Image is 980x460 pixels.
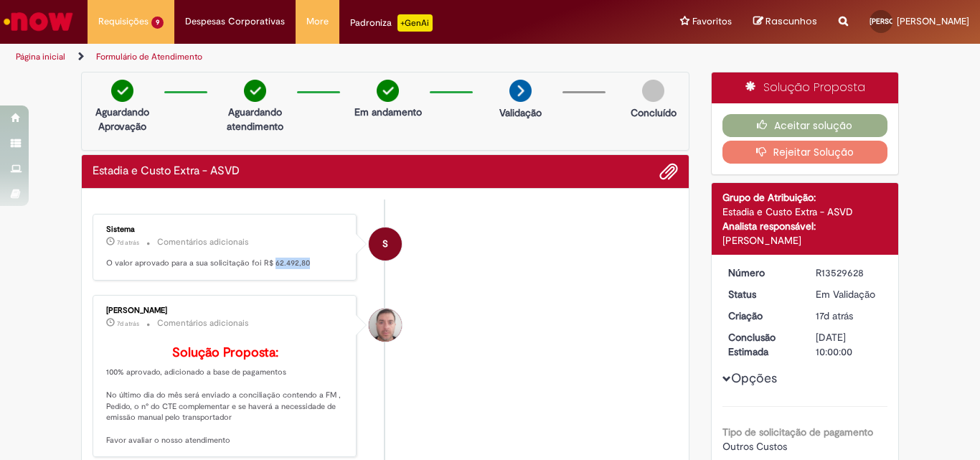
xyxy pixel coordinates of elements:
[157,236,249,248] small: Comentários adicionais
[816,309,853,322] time: 13/09/2025 12:01:32
[870,17,925,26] span: [PERSON_NAME]
[499,105,542,120] p: Validação
[106,258,345,269] p: O valor aprovado para a sua solicitação foi R$ 62.492,80
[722,141,888,164] button: Rejeitar Solução
[354,105,422,119] p: Em andamento
[157,317,249,329] small: Comentários adicionais
[369,309,402,342] div: Luiz Carlos Barsotti Filho
[722,219,888,233] div: Analista responsável:
[350,14,433,32] div: Padroniza
[397,14,433,32] p: +GenAi
[306,14,329,29] span: More
[659,162,678,181] button: Adicionar anexos
[722,233,888,248] div: [PERSON_NAME]
[816,330,882,359] div: [DATE] 10:00:00
[753,15,817,29] a: Rascunhos
[382,227,388,261] span: S
[377,80,399,102] img: check-circle-green.png
[117,319,139,328] time: 23/09/2025 12:12:44
[117,238,139,247] span: 7d atrás
[185,14,285,29] span: Despesas Corporativas
[816,309,882,323] div: 13/09/2025 12:01:32
[692,14,732,29] span: Favoritos
[106,225,345,234] div: Sistema
[816,287,882,301] div: Em Validação
[722,190,888,205] div: Grupo de Atribuição:
[151,17,164,29] span: 9
[98,14,149,29] span: Requisições
[717,287,806,301] dt: Status
[1,7,75,36] img: ServiceNow
[722,205,888,219] div: Estadia e Custo Extra - ASVD
[765,14,817,28] span: Rascunhos
[117,238,139,247] time: 23/09/2025 12:12:47
[897,15,969,27] span: [PERSON_NAME]
[117,319,139,328] span: 7d atrás
[220,105,290,133] p: Aguardando atendimento
[712,72,899,103] div: Solução Proposta
[111,80,133,102] img: check-circle-green.png
[369,227,402,260] div: System
[722,114,888,137] button: Aceitar solução
[642,80,664,102] img: img-circle-grey.png
[722,426,873,438] b: Tipo de solicitação de pagamento
[11,44,643,70] ul: Trilhas de página
[816,266,882,280] div: R13529628
[816,309,853,322] span: 17d atrás
[631,105,677,120] p: Concluído
[106,306,345,315] div: [PERSON_NAME]
[722,440,787,453] span: Outros Custos
[16,51,65,62] a: Página inicial
[717,309,806,323] dt: Criação
[717,266,806,280] dt: Número
[509,80,532,102] img: arrow-next.png
[172,344,278,361] b: Solução Proposta:
[106,346,345,446] p: 100% aprovado, adicionado a base de pagamentos No último dia do mês será enviado a conciliação co...
[244,80,266,102] img: check-circle-green.png
[88,105,157,133] p: Aguardando Aprovação
[96,51,202,62] a: Formulário de Atendimento
[93,165,240,178] h2: Estadia e Custo Extra - ASVD Histórico de tíquete
[717,330,806,359] dt: Conclusão Estimada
